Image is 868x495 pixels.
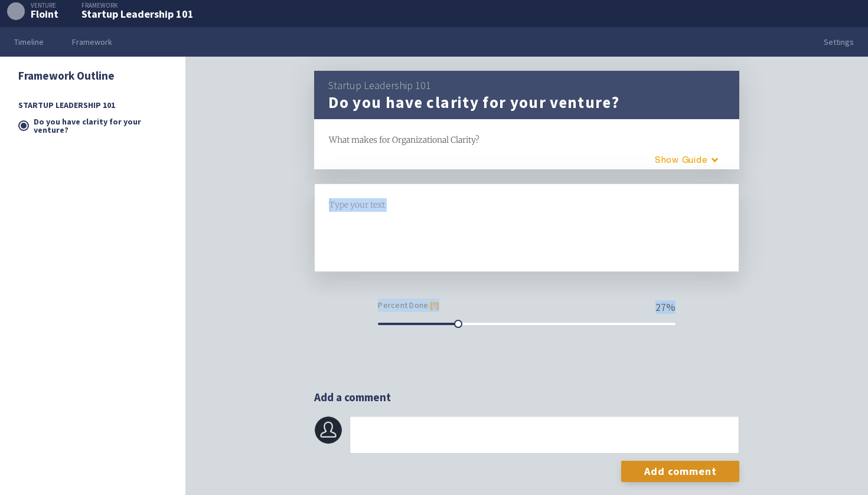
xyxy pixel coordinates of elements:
[34,116,166,136] a: Do you have clarity for your venture?
[81,9,194,19] div: Startup Leadership 101
[18,95,166,116] span: Startup Leadership 101
[621,461,739,482] input: Add comment
[81,2,194,9] div: Framework
[655,302,676,313] div: 27 %
[58,27,126,57] a: Framework
[328,78,431,92] a: Startup Leadership 101
[314,416,342,444] img: BD
[31,9,58,19] div: Floint
[378,299,439,312] small: Percent Done
[810,27,868,57] a: Settings
[329,135,479,145] span: What makes for Organizational Clarity?
[632,150,732,169] button: Guide
[18,68,115,84] a: Framework Outline
[314,389,739,405] h2: Add a comment
[7,2,58,9] div: Venture
[328,93,619,112] h1: Do you have clarity for your venture?
[7,2,58,20] a: Venture Floint
[430,300,439,310] a: [?]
